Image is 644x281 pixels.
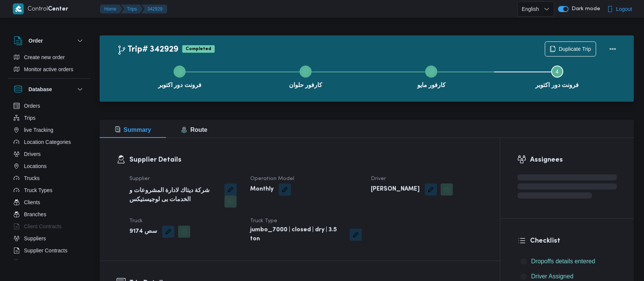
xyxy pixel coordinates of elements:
button: Trips [121,5,143,14]
span: Driver Assigned [531,272,573,281]
h3: Supplier Details [129,155,483,165]
span: Dropoffs details entered [531,257,595,266]
span: Supplier [129,176,150,181]
span: 4 [556,69,559,75]
button: Dropoffs details entered [518,255,617,267]
button: Branches [11,208,88,220]
h3: Assignees [530,155,617,165]
span: Completed [182,45,215,53]
span: Dropoffs details entered [531,258,595,264]
div: Database [8,100,91,263]
button: Monitor active orders [11,63,88,75]
button: live Tracking [11,124,88,136]
button: Devices [11,257,88,269]
button: فرونت دور اكتوبر [117,57,243,96]
span: Orders [24,101,40,110]
span: فرونت دور اكتوبر [535,81,579,90]
button: Actions [605,41,620,57]
button: Orders [11,100,88,112]
span: Driver [371,176,386,181]
div: Order [8,51,91,78]
span: live Tracking [24,125,54,134]
span: Drivers [24,150,41,159]
span: Route [181,127,207,133]
span: Clients [24,198,40,207]
button: كارفور حلوان [243,57,369,96]
button: Locations [11,160,88,172]
button: Truck Types [11,184,88,196]
button: كارفور مايو [369,57,495,96]
b: سص 9174 [129,227,157,236]
span: Monitor active orders [24,65,74,74]
span: Create new order [24,53,65,62]
span: كارفور حلوان [289,81,322,90]
span: Suppliers [24,234,46,243]
span: فرونت دور اكتوبر [158,81,201,90]
h3: Order [29,36,43,45]
span: Devices [24,258,43,267]
button: Logout [604,2,635,17]
b: شركة ديتاك لادارة المشروعات و الخدمات بى لوجيستيكس [129,186,220,205]
button: Location Categories [11,136,88,148]
button: Suppliers [11,232,88,244]
span: كارفور مايو [417,81,446,90]
b: Monthly [250,185,274,194]
img: X8yXhbKr1z7QwAAAABJRU5ErkJggg== [13,3,24,14]
button: Client Contracts [11,220,88,232]
span: Branches [24,210,46,219]
span: Truck [129,218,143,223]
h2: Trip# 342929 [117,45,178,55]
button: Drivers [11,148,88,160]
span: Truck Types [24,186,52,195]
button: Trucks [11,172,88,184]
span: Duplicate Trip [559,44,591,53]
span: Locations [24,162,47,171]
span: Trucks [24,174,40,183]
b: Completed [186,47,211,51]
button: 342929 [141,5,167,14]
span: Operation Model [250,176,294,181]
button: فرونت دور اكتوبر [494,57,620,96]
svg: Step 1 is complete [177,69,183,75]
span: Trips [24,113,36,122]
span: Location Categories [24,137,71,147]
button: Supplier Contracts [11,244,88,257]
span: Driver Assigned [531,273,573,279]
span: Summary [115,127,151,133]
button: Clients [11,196,88,208]
b: jumbo_7000 | closed | dry | 3.5 ton [250,226,344,244]
button: Duplicate Trip [545,41,596,57]
span: Supplier Contracts [24,246,68,255]
button: Trips [11,112,88,124]
b: [PERSON_NAME] [371,185,420,194]
span: Truck Type [250,218,277,223]
button: Create new order [11,51,88,63]
b: Center [48,6,68,12]
button: Database [14,85,85,94]
h3: Checklist [530,236,617,246]
span: Client Contracts [24,222,62,231]
h3: Database [29,85,52,94]
svg: Step 3 is complete [428,69,434,75]
button: Home [100,5,123,14]
svg: Step 2 is complete [303,69,309,75]
span: Logout [616,5,632,14]
button: Order [14,36,85,45]
span: Dark mode [569,6,600,12]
